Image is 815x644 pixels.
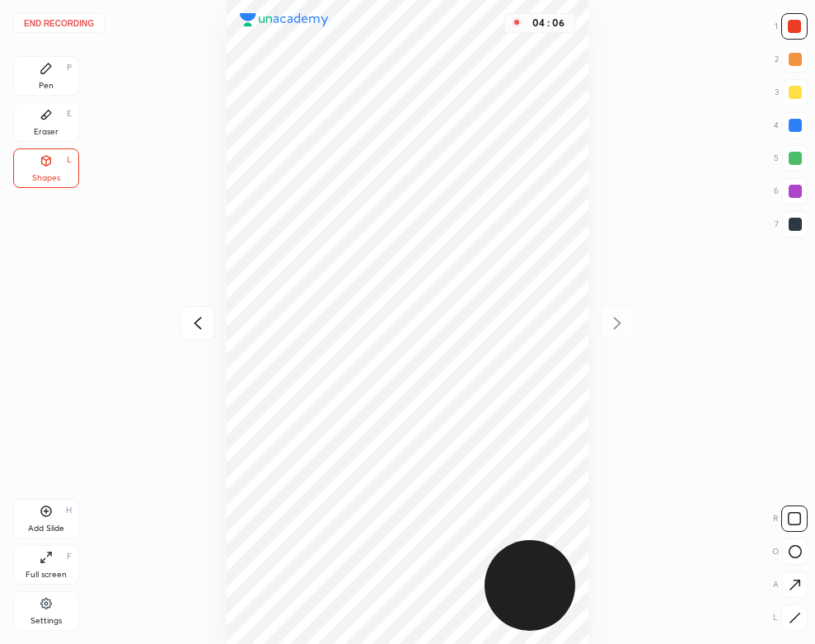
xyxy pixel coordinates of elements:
div: L [773,604,808,631]
div: R [773,505,808,532]
div: P [67,63,72,72]
div: L [67,156,72,164]
div: Eraser [34,128,59,136]
div: F [67,552,72,561]
div: 1 [775,13,808,40]
div: Settings [30,617,62,625]
div: 4 [774,112,808,139]
div: Shapes [32,174,60,182]
div: H [66,506,72,515]
div: A [773,571,808,598]
div: 5 [774,145,808,172]
div: O [772,538,808,565]
div: 2 [775,46,808,73]
div: 04 : 06 [528,17,568,29]
div: 3 [775,79,808,106]
img: logo.38c385cc.svg [240,13,329,26]
button: End recording [13,13,105,33]
div: 7 [775,211,808,237]
div: Full screen [26,571,67,579]
div: E [67,110,72,118]
div: 6 [774,178,808,204]
div: Add Slide [28,524,64,533]
div: Pen [39,82,54,90]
